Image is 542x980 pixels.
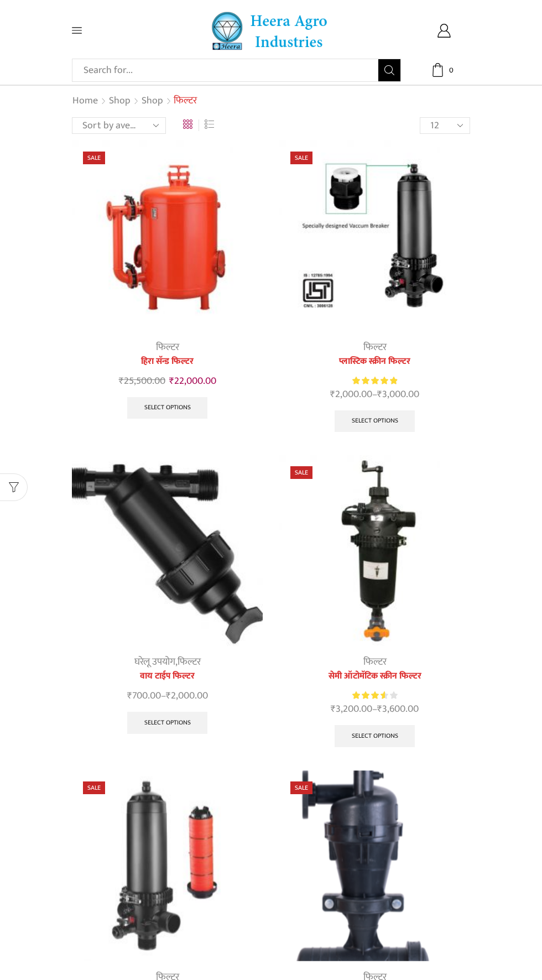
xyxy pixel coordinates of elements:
[331,701,372,717] bdi: 3,200.00
[119,373,165,389] bdi: 25,500.00
[377,701,382,717] span: ₹
[72,94,197,108] nav: Breadcrumb
[127,397,208,419] a: Select options for “हिरा सॅन्ड फिल्टर”
[72,689,263,703] span: –
[279,670,470,683] a: सेमी ऑटोमॅटिक स्क्रीन फिल्टर
[335,725,415,747] a: Select options for “सेमी ऑटोमॅटिक स्क्रीन फिल्टर”
[279,355,470,368] a: प्लास्टिक स्क्रीन फिल्टर
[279,702,470,717] span: –
[279,387,470,402] span: –
[352,375,397,387] span: Rated out of 5
[290,152,312,164] span: Sale
[418,63,470,77] a: 0
[352,690,385,701] span: Rated out of 5
[330,386,372,403] bdi: 2,000.00
[72,670,263,683] a: वाय टाईप फिल्टर
[134,654,175,670] a: घरेलू उपयोग
[83,152,105,164] span: Sale
[156,339,179,356] a: फिल्टर
[335,410,415,432] a: Select options for “प्लास्टिक स्क्रीन फिल्टर”
[377,701,419,717] bdi: 3,600.00
[279,770,470,961] img: शंकु फ़िल्टर
[72,94,98,108] a: Home
[83,781,105,794] span: Sale
[166,687,171,704] span: ₹
[166,687,208,704] bdi: 2,000.00
[279,140,470,331] img: प्लास्टिक स्क्रीन फिल्टर
[279,455,470,646] img: Semi Automatic Screen Filter
[72,355,263,368] a: हिरा सॅन्ड फिल्टर
[377,386,382,403] span: ₹
[363,654,387,670] a: फिल्टर
[72,770,263,961] img: हिरा डिस्क फिल्टर
[363,339,387,356] a: फिल्टर
[352,375,397,387] div: Rated 5.00 out of 5
[352,690,397,701] div: Rated 3.67 out of 5
[330,386,335,403] span: ₹
[119,373,124,389] span: ₹
[378,59,400,81] button: Search button
[72,117,166,134] select: Shop order
[72,455,263,646] img: Y-Type-Filter
[72,140,263,331] img: Heera Sand Filter
[141,94,164,108] a: Shop
[169,373,216,389] bdi: 22,000.00
[174,95,197,107] h1: फिल्टर
[78,59,378,81] input: Search for...
[127,687,132,704] span: ₹
[127,712,208,734] a: Select options for “वाय टाईप फिल्टर”
[377,386,419,403] bdi: 3,000.00
[178,654,201,670] a: फिल्टर
[169,373,174,389] span: ₹
[108,94,131,108] a: Shop
[290,781,312,794] span: Sale
[127,687,161,704] bdi: 700.00
[331,701,336,717] span: ₹
[290,466,312,479] span: Sale
[445,65,456,76] span: 0
[72,655,263,670] div: ,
